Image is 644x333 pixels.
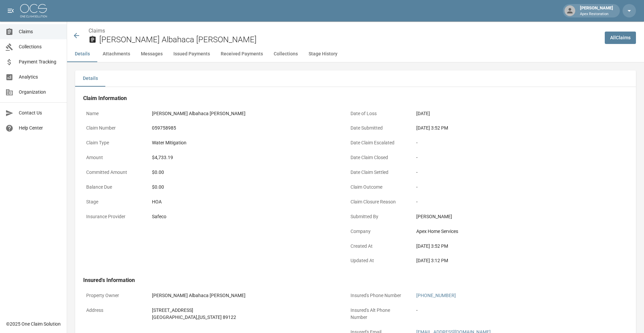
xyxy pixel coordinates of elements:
button: Messages [136,46,168,62]
span: Help Center [19,125,61,132]
button: Stage History [303,46,343,62]
h2: [PERSON_NAME] Albahaca [PERSON_NAME] [99,35,599,45]
p: Claim Number [83,122,144,135]
p: Name [83,107,144,120]
p: Submitted By [347,210,408,223]
span: Analytics [19,74,61,81]
p: Date Claim Settled [347,166,408,179]
div: [STREET_ADDRESS] [152,307,336,314]
div: details tabs [75,70,636,87]
p: Claim Outcome [347,181,408,194]
p: Amount [83,151,144,164]
p: Claim Type [83,136,144,149]
p: Property Owner [83,289,144,302]
div: Water Mitigation [152,139,336,146]
div: $4,733.19 [152,154,336,161]
div: [PERSON_NAME] [577,5,616,17]
p: Insured's Alt Phone Number [347,304,408,324]
p: Claim Closure Reason [347,195,408,208]
a: [PHONE_NUMBER] [416,293,456,298]
div: $0.00 [152,169,336,176]
div: $0.00 [152,184,336,191]
div: HOA [152,198,336,205]
div: Apex Home Services [416,228,601,235]
p: Apex Restoration [580,11,613,17]
p: Created At [347,240,408,253]
div: [DATE] [416,110,601,117]
span: Collections [19,43,61,50]
img: ocs-logo-white-transparent.png [20,4,47,17]
div: [PERSON_NAME] Albahaca [PERSON_NAME] [152,292,336,299]
span: Payment Tracking [19,58,61,65]
p: Date Claim Closed [347,151,408,164]
button: Attachments [97,46,136,62]
h4: Insured's Information [83,277,604,284]
div: [DATE] 3:52 PM [416,125,601,132]
p: Committed Amount [83,166,144,179]
span: Organization [19,89,61,96]
button: open drawer [4,4,17,17]
button: Issued Payments [168,46,215,62]
button: Details [75,70,105,87]
p: Stage [83,195,144,208]
p: Insured's Phone Number [347,289,408,302]
div: anchor tabs [67,46,644,62]
div: [DATE] 3:12 PM [416,257,601,264]
p: Address [83,304,144,317]
div: Safeco [152,213,336,220]
p: Date Claim Escalated [347,136,408,149]
nav: breadcrumb [89,27,599,35]
div: - [416,154,601,161]
a: AllClaims [605,32,636,44]
button: Collections [268,46,303,62]
div: - [416,307,601,314]
button: Details [67,46,97,62]
h4: Claim Information [83,95,604,102]
p: Updated At [347,254,408,267]
div: 059758985 [152,125,336,132]
p: Date of Loss [347,107,408,120]
div: [PERSON_NAME] Albahaca [PERSON_NAME] [152,110,336,117]
p: Balance Due [83,181,144,194]
div: - [416,184,601,191]
span: Contact Us [19,109,61,116]
div: © 2025 One Claim Solution [6,321,61,327]
span: Claims [19,28,61,35]
p: Insurance Provider [83,210,144,223]
button: Received Payments [215,46,268,62]
div: - [416,198,601,205]
a: Claims [89,28,105,34]
div: - [416,139,601,146]
p: Company [347,225,408,238]
div: [DATE] 3:52 PM [416,243,601,250]
div: [PERSON_NAME] [416,213,601,220]
div: [GEOGRAPHIC_DATA] , [US_STATE] 89122 [152,314,336,321]
p: Date Submitted [347,122,408,135]
div: - [416,169,601,176]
